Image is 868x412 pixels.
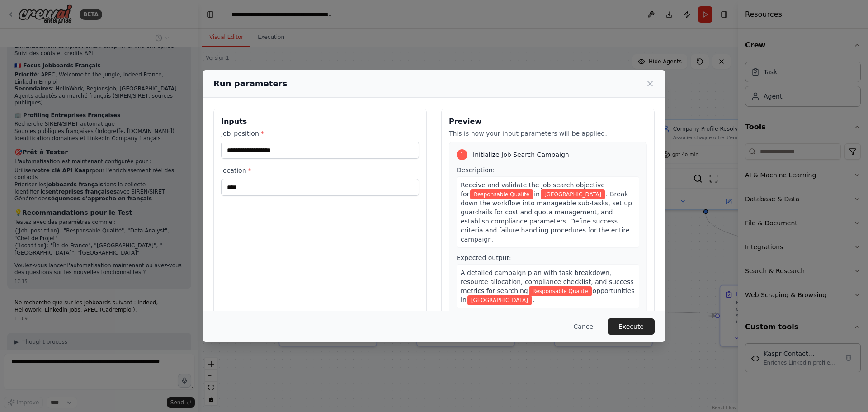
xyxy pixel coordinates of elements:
[221,129,419,138] label: job_position
[566,318,602,335] button: Cancel
[608,318,655,335] button: Execute
[470,189,533,199] span: Variable: job_position
[467,295,532,305] span: Variable: location
[457,254,511,261] span: Expected output:
[221,116,419,127] h3: Inputs
[534,190,540,198] span: in
[473,150,569,159] span: Initialize Job Search Campaign
[221,166,419,175] label: location
[533,296,534,303] span: .
[449,116,647,127] h3: Preview
[529,286,592,296] span: Variable: job_position
[449,129,647,138] p: This is how your input parameters will be applied:
[461,190,632,243] span: . Break down the workflow into manageable sub-tasks, set up guardrails for cost and quota managem...
[457,149,467,160] div: 1
[213,77,287,90] h2: Run parameters
[457,166,495,174] span: Description:
[461,269,634,294] span: A detailed campaign plan with task breakdown, resource allocation, compliance checklist, and succ...
[461,181,605,198] span: Receive and validate the job search objective for
[541,189,605,199] span: Variable: location
[461,287,635,303] span: opportunities in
